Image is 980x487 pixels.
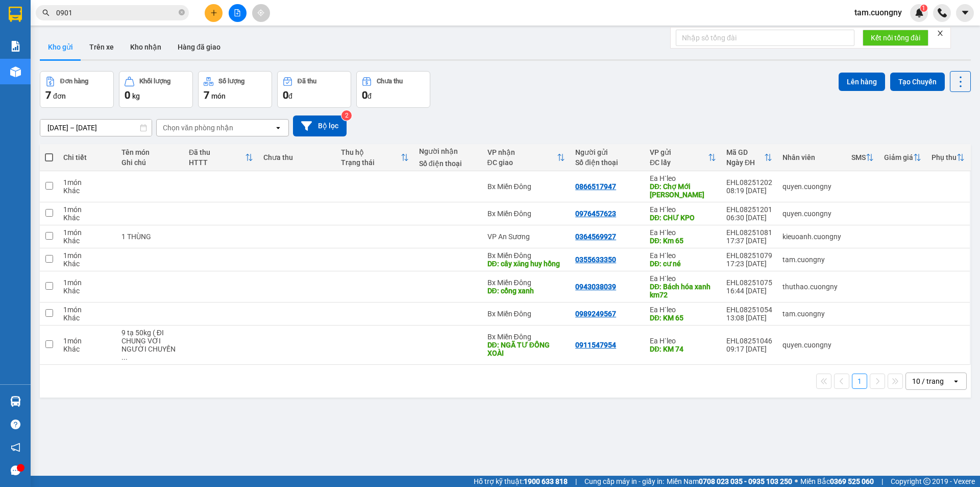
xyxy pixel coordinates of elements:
[45,89,51,101] span: 7
[782,283,841,291] div: thuthao.cuongny
[63,306,111,314] div: 1 món
[60,78,88,85] div: Đơn hàng
[915,8,924,17] img: icon-new-feature
[912,376,944,386] div: 10 / trang
[487,279,566,287] div: Bx Miền Đông
[699,477,792,485] strong: 0708 023 035 - 0935 103 250
[487,158,557,167] div: ĐC giao
[650,205,716,214] div: Ea H`leo
[63,178,111,187] div: 1 món
[288,92,292,100] span: đ
[125,89,130,101] span: 0
[179,9,185,15] span: close-circle
[163,123,233,133] div: Chọn văn phòng nhận
[63,205,111,214] div: 1 món
[211,92,226,100] span: món
[795,479,798,483] span: ⚪️
[40,71,114,108] button: Đơn hàng7đơn
[121,353,128,361] span: ...
[726,345,772,353] div: 09:17 [DATE]
[782,341,841,349] div: quyen.cuongny
[63,337,111,345] div: 1 món
[9,7,22,22] img: logo-vxr
[575,210,616,218] div: 0976457623
[356,71,430,108] button: Chưa thu0đ
[938,8,947,17] img: phone-icon
[782,210,841,218] div: quyen.cuongny
[881,476,883,487] span: |
[650,228,716,237] div: Ea H`leo
[676,30,854,46] input: Nhập số tổng đài
[63,237,111,245] div: Khác
[584,476,664,487] span: Cung cấp máy in - giấy in:
[63,228,111,237] div: 1 món
[650,148,708,156] div: VP gửi
[956,4,974,22] button: caret-down
[362,89,367,101] span: 0
[277,71,351,108] button: Đã thu0đ
[234,9,241,16] span: file-add
[119,71,193,108] button: Khối lượng0kg
[650,274,716,283] div: Ea H`leo
[81,35,122,59] button: Trên xe
[132,92,140,100] span: kg
[726,228,772,237] div: EHL08251081
[63,314,111,322] div: Khác
[298,78,316,85] div: Đã thu
[952,377,960,385] svg: open
[487,251,566,260] div: Bx Miền Đông
[800,476,874,487] span: Miền Bắc
[650,182,716,199] div: DĐ: Chợ Mới Phan Drang
[419,147,477,155] div: Người nhận
[575,341,616,349] div: 0911547954
[667,476,792,487] span: Miền Nam
[575,283,616,291] div: 0943038039
[650,158,708,167] div: ĐC lấy
[487,210,566,218] div: Bx Miền Đông
[726,237,772,245] div: 17:37 [DATE]
[53,92,66,100] span: đơn
[63,287,111,295] div: Khác
[40,120,152,136] input: Select a date range.
[871,32,920,43] span: Kết nối tổng đài
[121,233,179,241] div: 1 THÙNG
[189,158,245,167] div: HTTT
[961,8,970,17] span: caret-down
[63,345,111,353] div: Khác
[726,337,772,345] div: EHL08251046
[726,214,772,222] div: 06:30 [DATE]
[121,158,179,167] div: Ghi chú
[650,237,716,245] div: DĐ: Km 65
[487,287,566,295] div: DĐ: cổng xanh
[650,314,716,322] div: DĐ: KM 65
[341,110,352,121] sup: 2
[63,214,111,222] div: Khác
[851,153,866,161] div: SMS
[263,153,331,161] div: Chưa thu
[257,9,264,16] span: aim
[63,187,111,195] div: Khác
[274,124,282,132] svg: open
[726,260,772,268] div: 17:23 [DATE]
[139,78,170,85] div: Khối lượng
[726,314,772,322] div: 13:08 [DATE]
[650,345,716,353] div: DĐ: KM 74
[645,144,721,171] th: Toggle SortBy
[726,205,772,214] div: EHL08251201
[650,214,716,222] div: DĐ: CHƯ KPO
[474,476,568,487] span: Hỗ trợ kỹ thuật:
[937,30,944,37] span: close
[782,256,841,264] div: tam.cuongny
[341,148,400,156] div: Thu hộ
[575,233,616,241] div: 0364569927
[121,329,179,361] div: 9 tạ 50kg ( ĐI CHUNG VỚI NGƯỜI CHUYẾN 19H30 )
[879,144,926,171] th: Toggle SortBy
[782,233,841,241] div: kieuoanh.cuongny
[575,256,616,264] div: 0355633350
[721,144,777,171] th: Toggle SortBy
[63,260,111,268] div: Khác
[650,174,716,182] div: Ea H`leo
[63,279,111,287] div: 1 món
[920,5,927,12] sup: 1
[726,158,764,167] div: Ngày ĐH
